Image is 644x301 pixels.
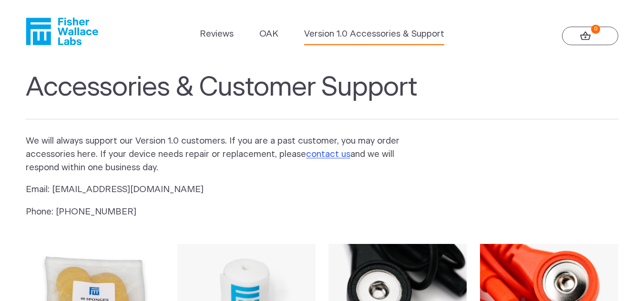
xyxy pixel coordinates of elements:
[562,27,618,46] a: 0
[304,28,444,41] a: Version 1.0 Accessories & Support
[306,150,350,159] a: contact us
[200,28,234,41] a: Reviews
[26,135,415,175] p: We will always support our Version 1.0 customers. If you are a past customer, you may order acces...
[259,28,278,41] a: OAK
[26,183,415,196] p: Email: [EMAIL_ADDRESS][DOMAIN_NAME]
[26,18,98,45] a: Fisher Wallace
[26,72,618,119] h1: Accessories & Customer Support
[591,25,600,34] strong: 0
[26,205,415,219] p: Phone: [PHONE_NUMBER]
